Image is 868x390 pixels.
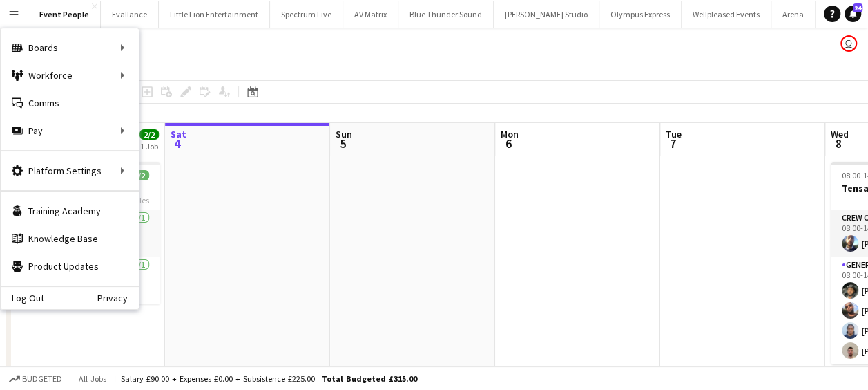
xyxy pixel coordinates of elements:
button: Evallance [101,1,159,28]
button: Olympus Express [599,1,682,28]
button: Arena [771,1,816,28]
span: Mon [501,128,519,140]
span: Wed [831,128,849,140]
button: Budgeted [7,371,64,387]
span: 2/2 [139,129,159,140]
span: 5 [334,136,352,151]
span: 8 [829,136,849,151]
a: Knowledge Base [1,225,139,252]
a: Log Out [1,292,44,304]
span: Budgeted [22,374,62,384]
a: Comms [1,89,139,117]
span: Sat [171,128,186,140]
span: Tue [666,128,682,140]
button: Little Lion Entertainment [159,1,270,28]
div: Pay [1,117,139,145]
button: [PERSON_NAME] Studio [494,1,599,28]
div: Workforce [1,62,139,89]
span: 7 [664,136,682,151]
span: Total Budgeted £315.00 [322,373,417,384]
span: All jobs [76,373,109,384]
button: Spectrum Live [270,1,343,28]
a: Product Updates [1,252,139,280]
span: 4 [168,136,186,151]
span: 24 [853,3,862,12]
div: Platform Settings [1,157,139,185]
a: 24 [845,6,861,22]
button: AV Matrix [343,1,398,28]
a: Privacy [97,292,139,304]
div: 1 Job [140,141,158,151]
button: Blue Thunder Sound [398,1,494,28]
span: 6 [499,136,519,151]
div: Boards [1,34,139,62]
button: Wellpleased Events [682,1,771,28]
button: Event People [28,1,101,28]
div: Salary £90.00 + Expenses £0.00 + Subsistence £225.00 = [121,373,417,384]
span: Sun [336,128,352,140]
app-user-avatar: Dominic Riley [840,35,857,52]
a: Training Academy [1,197,139,225]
